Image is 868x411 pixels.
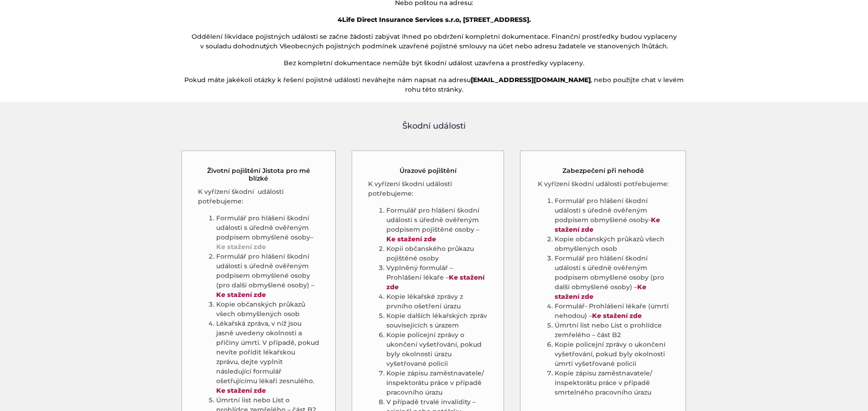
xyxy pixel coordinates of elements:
a: Ke stažení zde [555,283,646,301]
li: Kopie lékařské zprávy z prvního ošetření úrazu [386,292,488,311]
li: Úmrtní list nebo List o prohlídce zemřelého – část B2 [555,321,670,340]
li: Kopii občanského průkazu pojištěné osoby [386,244,488,263]
li: Formulář pro hlášení škodní události s úředně ověřeným podpisem obmyšlené osoby– [216,213,320,252]
li: Kopie policejní zprávy o ukončení vyšetřování, pokud byly okolnosti úrazu vyšetřované policií [386,330,488,369]
a: Ke stažení zde [555,216,660,234]
li: Formulář pro hlášení škodní události s úředně ověřeným podpisem pojištěné osoby – [386,206,488,244]
p: K vyřízení škodní události potřebujeme: [198,187,320,206]
strong: 4Life Direct Insurance Services s.r.o, [STREET_ADDRESS]. [338,16,531,24]
li: Vyplněný formulář – Prohlášení lékaře – [386,263,488,292]
li: Kopie občanských průkazů všech obmyšlených osob [555,234,670,254]
li: Kopie policejní zprávy o ukončení vyšetřování, pokud byly okolnosti úmrtí vyšetřované policií [555,340,670,369]
p: Pokud máte jakékoli otázky k řešení pojistné události neváhejte nám napsat na adresu , nebo použi... [181,75,687,94]
li: Kopie zápisu zaměstnavatele/ inspektorátu práce v případě smrtelného pracovního úrazu [555,369,670,397]
h4: Škodní události [181,120,687,132]
li: Kopie zápisu zaměstnavatele/ inspektorátu práce v případě pracovního úrazu [386,369,488,397]
p: Oddělení likvidace pojistných události se začne žádosti zabývat ihned po obdržení kompletní dokum... [181,32,687,51]
strong: [EMAIL_ADDRESS][DOMAIN_NAME] [471,76,591,84]
a: Ke stažení zde [216,291,266,299]
li: Lékařská zpráva, v níž jsou jasně uvedeny okolnosti a příčiny úmrtí. V případě, pokud nevíte poří... [216,319,320,395]
li: Kopie dalších lékařských zpráv souvisejících s úrazem [386,311,488,330]
li: Formulář pro hlášení škodní události s úředně ověřeným podpisem obmyšlené osoby (pro další obmyšl... [216,252,320,300]
a: Ke stažení zde [216,386,266,395]
a: Ke stažení zde [386,273,484,291]
a: Ke stažení zde [216,243,266,251]
li: Formulář pro hlášení škodní události s úředně ověřeným podpisem obmyšlené osoby- [555,196,670,234]
h5: Zabezpečení při nehodě [562,167,644,175]
h5: Životní pojištění Jistota pro mé blízké [198,167,320,182]
li: Kopie občanských průkazů všech obmyšlených osob [216,300,320,319]
h5: Úrazové pojištění [400,167,457,175]
a: Ke stažení zde [592,312,642,320]
p: K vyřízení škodní události potřebujeme: [368,179,488,198]
li: Formulář pro hlášení škodní události s úředně ověřeným podpisem obmyšlené osoby (pro další obmyšl... [555,254,670,302]
p: K vyřízení škodní události potřebujeme: [536,179,670,189]
p: Bez kompletní dokumentace nemůže být škodní událost uzavřena a prostředky vyplaceny. [181,58,687,68]
li: Formulář- Prohlášení lékaře (úmrtí nehodou) – [555,302,670,321]
a: Ke stažení zde [386,235,436,243]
